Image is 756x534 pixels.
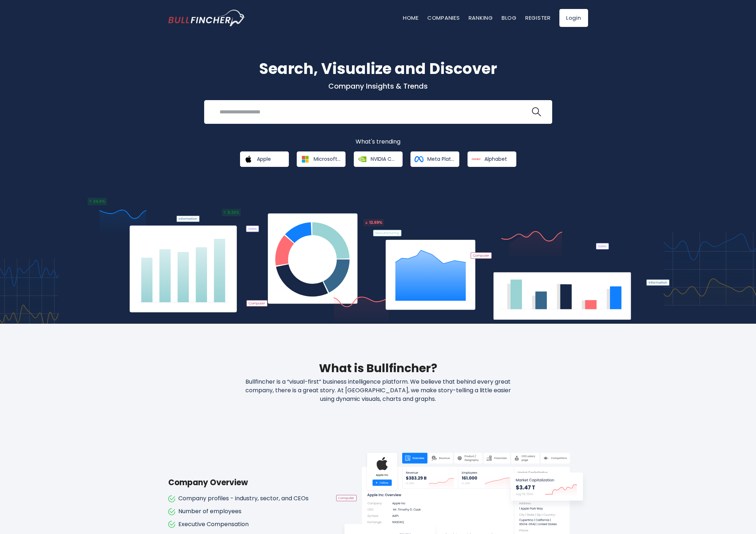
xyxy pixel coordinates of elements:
[297,151,346,167] a: Microsoft Corporation
[468,151,516,167] a: Alphabet
[240,151,289,167] a: Apple
[225,378,531,403] p: Bullfincher is a “visual-first” business intelligence platform. We believe that behind every grea...
[168,521,322,528] li: Executive Compensation
[525,14,551,22] a: Register
[559,9,588,27] a: Login
[314,156,341,162] span: Microsoft Corporation
[371,156,398,162] span: NVIDIA Corporation
[168,81,588,91] p: Company Insights & Trends
[168,508,322,515] li: Number of employees
[403,14,419,22] a: Home
[168,360,588,377] h2: What is Bullfincher?
[410,151,459,167] a: Meta Platforms
[168,495,322,502] li: Company profiles - industry, sector, and CEOs
[532,107,541,117] img: search icon
[168,10,245,26] a: Go to homepage
[168,138,588,146] p: What's trending
[502,14,517,22] a: Blog
[484,156,507,162] span: Alphabet
[257,156,271,162] span: Apple
[427,14,460,22] a: Companies
[354,151,403,167] a: NVIDIA Corporation
[168,57,588,80] h1: Search, Visualize and Discover
[168,10,245,26] img: bullfincher logo
[427,156,454,162] span: Meta Platforms
[168,477,322,488] h3: Company Overview
[469,14,493,22] a: Ranking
